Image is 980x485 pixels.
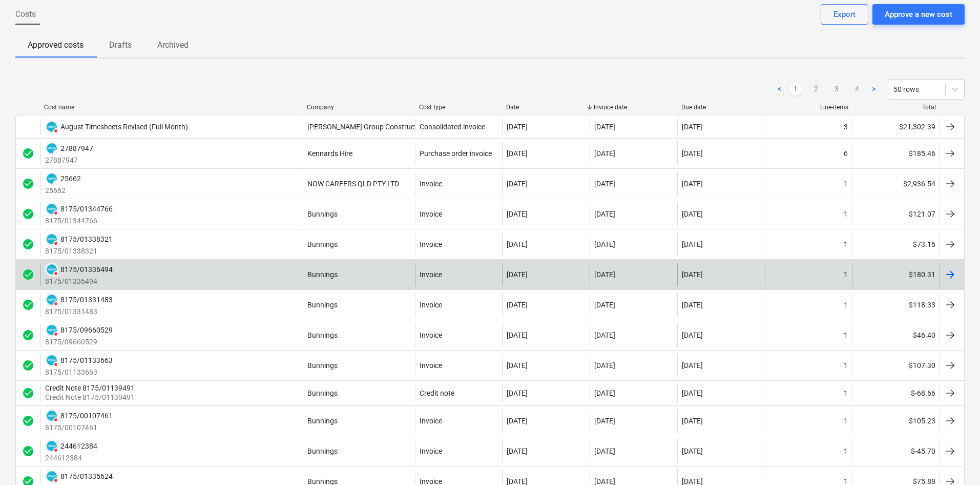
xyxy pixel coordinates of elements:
[45,293,58,306] div: Invoice has been synced with Xero and its status is currently DELETED
[420,123,485,131] div: Consolidated invoice
[60,296,113,304] div: 8175/01331483
[420,270,442,279] div: Invoice
[506,104,586,111] div: Date
[594,210,615,218] div: [DATE]
[22,178,34,190] div: Invoice was approved
[45,384,135,392] div: Credit Note 8175/01139491
[681,104,761,111] div: Due date
[789,83,802,95] a: Page 1 is your current page
[47,355,57,365] img: xero.svg
[45,172,58,185] div: Invoice has been synced with Xero and its status is currently DRAFT
[872,4,965,25] button: Approve a new cost
[22,238,34,250] span: check_circle
[45,367,113,377] p: 8175/01133663
[929,436,980,485] div: Chat Widget
[852,142,940,165] div: $185.46
[45,216,113,226] p: 8175/01344766
[844,417,848,425] div: 1
[594,389,615,397] div: [DATE]
[852,384,940,402] div: $-68.66
[47,122,57,132] img: xero.svg
[60,235,113,243] div: 8175/01338321
[60,442,97,450] div: 244612384
[830,83,843,95] a: Page 3
[22,268,34,281] div: Invoice was approved
[507,389,528,397] div: [DATE]
[507,270,528,279] div: [DATE]
[844,210,848,218] div: 1
[307,123,427,131] div: [PERSON_NAME] Group Construction
[507,301,528,309] div: [DATE]
[47,295,57,305] img: xero.svg
[22,415,34,427] span: check_circle
[682,361,703,370] div: [DATE]
[844,301,848,309] div: 1
[594,104,673,111] div: Invoice date
[852,293,940,317] div: $118.33
[682,331,703,339] div: [DATE]
[420,417,442,425] div: Invoice
[420,240,442,248] div: Invoice
[307,301,338,309] div: Bunnings
[594,361,615,370] div: [DATE]
[45,306,113,317] p: 8175/01331483
[682,123,703,131] div: [DATE]
[45,422,113,433] p: 8175/00107461
[307,331,338,339] div: Bunnings
[45,337,113,347] p: 8175/09660529
[420,447,442,455] div: Invoice
[307,210,338,218] div: Bunnings
[507,210,528,218] div: [DATE]
[833,8,856,21] div: Export
[307,361,338,370] div: Bunnings
[45,232,58,246] div: Invoice has been synced with Xero and its status is currently DELETED
[22,445,34,457] span: check_circle
[45,246,113,256] p: 8175/01338321
[682,389,703,397] div: [DATE]
[22,359,34,372] div: Invoice was approved
[45,202,58,216] div: Invoice has been synced with Xero and its status is currently DELETED
[45,276,113,286] p: 8175/01336494
[307,149,352,158] div: Kennards Hire
[60,144,93,152] div: 27887947
[28,39,84,51] p: Approved costs
[60,472,113,480] div: 8175/01335624
[22,329,34,341] span: check_circle
[594,447,615,455] div: [DATE]
[682,417,703,425] div: [DATE]
[47,411,57,421] img: xero.svg
[852,323,940,347] div: $46.40
[307,240,338,248] div: Bunnings
[22,147,34,160] span: check_circle
[420,149,492,158] div: Purchase order invoice
[45,323,58,337] div: Invoice has been synced with Xero and its status is currently DELETED
[45,120,58,133] div: Invoice has been synced with Xero and its status is currently DELETED
[307,447,338,455] div: Bunnings
[420,331,442,339] div: Invoice
[852,232,940,256] div: $73.16
[45,470,58,483] div: Invoice has been synced with Xero and its status is currently DELETED
[594,123,615,131] div: [DATE]
[773,83,785,95] a: Previous page
[682,149,703,158] div: [DATE]
[60,265,113,274] div: 8175/01336494
[420,180,442,188] div: Invoice
[22,208,34,220] span: check_circle
[852,202,940,226] div: $121.07
[22,445,34,457] div: Invoice was approved
[852,409,940,433] div: $105.23
[307,389,338,397] div: Bunnings
[45,155,93,165] p: 27887947
[307,104,411,111] div: Company
[507,240,528,248] div: [DATE]
[22,208,34,220] div: Invoice was approved
[682,447,703,455] div: [DATE]
[47,471,57,481] img: xero.svg
[47,441,57,451] img: xero.svg
[507,361,528,370] div: [DATE]
[844,270,848,279] div: 1
[47,204,57,214] img: xero.svg
[420,361,442,370] div: Invoice
[852,354,940,377] div: $107.30
[45,142,58,155] div: Invoice has been synced with Xero and its status is currently DRAFT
